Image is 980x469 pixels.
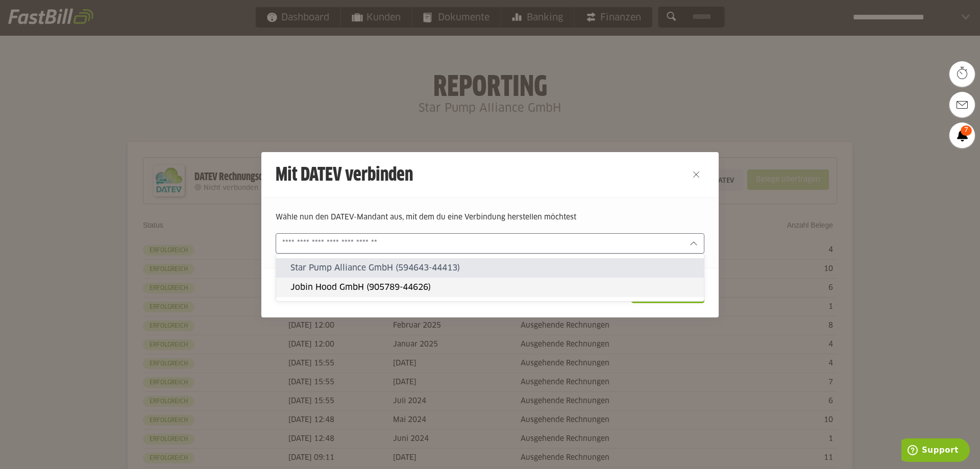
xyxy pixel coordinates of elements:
[901,438,970,464] iframe: Öffnet ein Widget, in dem Sie weitere Informationen finden
[961,126,972,136] span: 7
[276,278,704,297] sl-option: Jobin Hood GmbH (905789-44626)
[276,258,704,278] sl-option: Star Pump Alliance GmbH (594643-44413)
[949,122,975,148] a: 7
[276,212,704,223] p: Wähle nun den DATEV-Mandant aus, mit dem du eine Verbindung herstellen möchtest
